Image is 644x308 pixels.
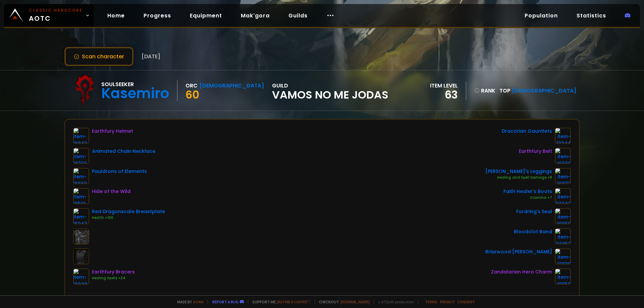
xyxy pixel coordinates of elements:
div: Hide of the Wild [92,188,130,195]
span: Made by [173,299,203,304]
div: Dracorian Gauntlets [502,128,552,135]
div: [DEMOGRAPHIC_DATA] [200,81,264,90]
a: Mak'gora [235,9,275,22]
div: Faith Healer's Boots [503,188,552,195]
div: Animated Chain Necklace [92,148,155,155]
div: item level [430,81,458,90]
div: Fordring's Seal [516,208,552,215]
div: [PERSON_NAME]'s Leggings [485,168,552,175]
img: item-16840 [73,268,89,285]
a: Consent [457,299,475,304]
a: Guilds [283,9,313,22]
span: AOTC [29,7,83,23]
img: item-12930 [555,248,571,264]
img: item-16842 [73,128,89,144]
img: item-22257 [555,228,571,244]
img: item-13344 [555,128,571,144]
a: Home [102,9,130,22]
div: Red Dragonscale Breastplate [92,208,165,215]
a: Statistics [571,9,611,22]
div: Pauldrons of Elements [92,168,147,175]
div: 63 [430,90,458,100]
div: Top [499,86,576,95]
span: [DATE] [142,52,160,61]
div: Healing Spells +24 [92,275,135,281]
div: Earthfury Belt [519,148,552,155]
div: Bloodclot Band [514,228,552,235]
img: item-19950 [555,268,571,285]
a: [DOMAIN_NAME] [340,299,370,304]
img: item-15047 [73,208,89,224]
a: Report a bug [212,299,238,304]
span: Vamos no me jodas [272,90,388,100]
a: Equipment [184,9,227,22]
img: item-22247 [555,188,571,204]
div: Orc [185,81,198,90]
span: [DEMOGRAPHIC_DATA] [512,87,576,95]
div: Earthfury Bracers [92,268,135,275]
a: Progress [138,9,176,22]
img: item-16058 [555,208,571,224]
div: Kasemiro [101,88,169,99]
div: guild [272,81,388,100]
span: 60 [185,87,199,102]
div: rank [474,86,495,95]
img: item-16838 [555,148,571,164]
a: Terms [425,299,437,304]
img: item-18723 [73,148,89,164]
div: Zandalarian Hero Charm [491,268,552,275]
a: Privacy [440,299,454,304]
div: Briarwood [PERSON_NAME] [485,248,552,255]
img: item-19877 [555,168,571,184]
span: Checkout [315,299,370,304]
span: v. d752d5 - production [374,299,414,304]
img: item-18510 [73,188,89,204]
a: a fan [193,299,203,304]
div: Stamina +7 [503,195,552,200]
a: Population [519,9,563,22]
div: Healing and Spell Damage +8 [485,175,552,180]
span: Support me, [248,299,311,304]
a: Classic HardcoreAOTC [4,4,94,27]
button: Scan character [64,47,133,66]
div: Soulseeker [101,80,169,88]
a: Buy me a coffee [277,299,311,304]
div: Health +100 [92,215,165,221]
div: Earthfury Helmet [92,128,133,135]
img: item-16669 [73,168,89,184]
small: Classic Hardcore [29,7,83,13]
